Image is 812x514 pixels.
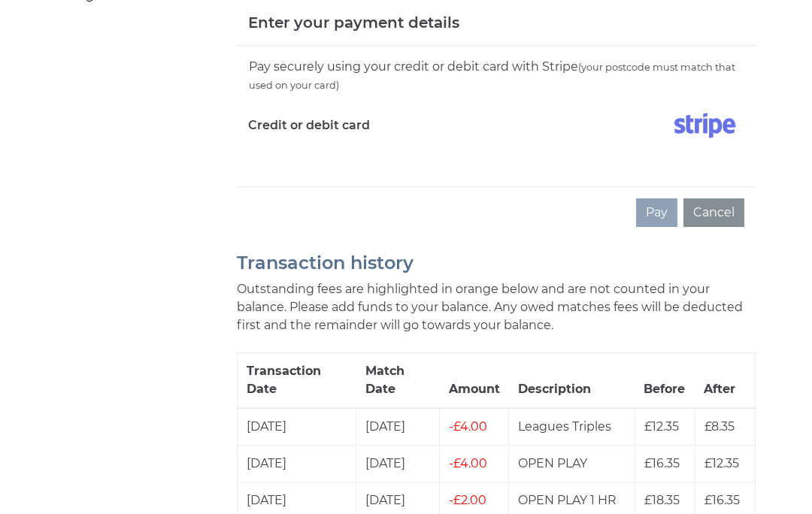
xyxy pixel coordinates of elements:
td: OPEN PLAY [509,445,635,482]
th: Before [635,352,695,408]
span: £12.35 [644,419,679,434]
th: Match Date [356,352,440,408]
td: [DATE] [356,445,440,482]
label: Credit or debit card [248,107,370,144]
h2: Transaction history [237,253,756,273]
span: £2.00 [449,493,486,507]
p: Outstanding fees are highlighted in orange below and are not counted in your balance. Please add ... [237,280,756,334]
span: £16.35 [704,493,740,507]
span: £4.00 [449,456,487,470]
span: £18.35 [644,493,680,507]
button: Cancel [683,198,744,227]
div: Pay securely using your credit or debit card with Stripe [248,57,744,95]
td: Leagues Triples [509,408,635,446]
button: Pay [636,198,677,227]
td: [DATE] [238,445,356,482]
small: (your postcode must match that used on your card) [249,62,735,91]
th: Amount [440,352,509,408]
span: £12.35 [704,456,739,470]
span: £4.00 [449,419,487,434]
th: Transaction Date [238,352,356,408]
span: £16.35 [644,456,680,470]
iframe: Secure card payment input frame [248,150,744,163]
th: Description [509,352,635,408]
td: [DATE] [238,408,356,446]
span: £8.35 [704,419,735,434]
td: [DATE] [356,408,440,446]
th: After [695,352,755,408]
h5: Enter your payment details [248,11,459,34]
